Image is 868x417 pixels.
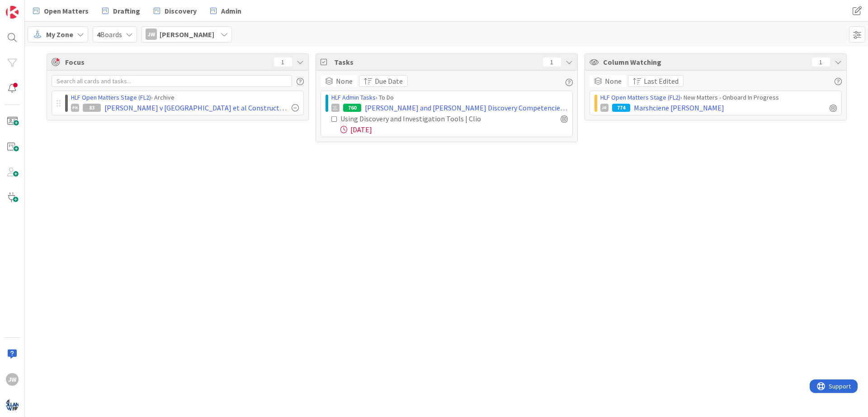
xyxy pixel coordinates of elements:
[812,58,830,67] div: 1
[205,3,247,19] a: Admin
[375,76,403,86] span: Due Date
[160,29,214,40] span: [PERSON_NAME]
[343,104,361,112] div: 760
[340,124,568,135] div: [DATE]
[600,93,680,101] a: HLF Open Matters Stage (FL2)
[83,104,101,112] div: 83
[97,30,100,39] b: 4
[97,29,122,40] span: Boards
[334,57,538,67] span: Tasks
[612,104,630,112] div: 774
[336,76,353,86] span: None
[146,29,157,40] div: JW
[71,93,151,101] a: HLF Open Matters Stage (FL2)
[65,57,267,67] span: Focus
[52,75,292,87] input: Search all cards and tasks...
[543,58,561,67] div: 1
[113,5,140,16] span: Drafting
[104,102,288,113] span: [PERSON_NAME] v [GEOGRAPHIC_DATA] et al Construction Defect Cases
[628,75,684,87] button: Last Edited
[644,76,679,86] span: Last Edited
[6,373,19,386] div: JW
[71,93,299,102] div: › Archive
[274,58,292,67] div: 1
[365,102,568,113] span: [PERSON_NAME] and [PERSON_NAME] Discovery Competencies training (one hour)
[221,5,241,16] span: Admin
[6,398,19,411] img: avatar
[340,113,517,124] div: Using Discovery and Investigation Tools | Clio
[600,104,609,112] div: JR
[634,102,724,113] span: Marshciene [PERSON_NAME]
[44,5,89,16] span: Open Matters
[605,76,622,86] span: None
[359,75,408,87] button: Due Date
[165,5,197,16] span: Discovery
[331,93,376,101] a: HLF Admin Tasks
[6,6,19,19] img: Visit kanbanzone.com
[46,29,73,40] span: My Zone
[97,3,146,19] a: Drafting
[331,93,568,102] div: › To Do
[28,3,94,19] a: Open Matters
[19,1,41,12] span: Support
[148,3,202,19] a: Discovery
[603,57,807,67] span: Column Watching
[600,93,837,102] div: › New Matters - Onboard In Progress
[71,104,79,112] div: PH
